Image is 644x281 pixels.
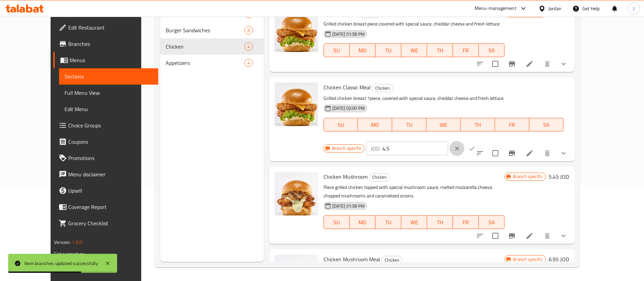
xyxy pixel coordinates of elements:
[275,8,318,52] img: Chicken Classic
[510,256,545,263] span: Branch specific
[472,56,488,72] button: sort-choices
[330,105,367,111] span: [DATE] 02:00 PM
[481,217,502,227] span: SA
[375,215,401,229] button: TU
[549,254,569,264] h6: 6.95 JOD
[504,228,520,244] button: Branch-specific-item
[555,145,572,161] button: show more
[352,217,373,227] span: MO
[456,46,476,55] span: FR
[65,105,153,113] span: Edit Menu
[549,172,569,181] h6: 5.45 JOD
[160,22,264,38] div: Burger Sandwiches6
[59,101,158,117] a: Edit Menu
[53,52,158,68] a: Menus
[54,249,85,258] span: Get support on:
[327,217,347,227] span: SU
[68,138,153,146] span: Coupons
[375,43,401,57] button: TU
[68,219,153,227] span: Grocery Checklist
[275,172,318,215] img: Chicken Mushroom
[68,187,153,195] span: Upsell
[68,170,153,178] span: Menu disclaimer
[464,141,479,156] button: ok
[504,56,520,72] button: Branch-specific-item
[488,57,502,71] span: Select to update
[426,118,461,131] button: WE
[382,256,402,264] span: Chicken
[555,56,572,72] button: show more
[404,217,424,227] span: WE
[54,238,71,247] span: Version:
[65,89,153,97] span: Full Menu View
[401,43,427,57] button: WE
[548,5,562,12] div: Jordan
[324,118,358,131] button: SU
[472,228,488,244] button: sort-choices
[53,150,158,166] a: Promotions
[53,166,158,182] a: Menu disclaimer
[449,141,464,156] button: clear
[160,38,264,55] div: Chicken4
[456,217,476,227] span: FR
[245,27,253,34] span: 6
[53,19,158,36] a: Edit Restaurant
[526,60,534,68] a: Edit menu item
[539,56,555,72] button: delete
[475,4,516,13] div: Menu-management
[350,215,375,229] button: MO
[166,26,244,34] span: Burger Sandwiches
[461,118,495,131] button: TH
[24,260,98,267] div: Item branches updated successfully
[539,228,555,244] button: delete
[378,217,399,227] span: TU
[453,43,479,57] button: FR
[430,217,450,227] span: TH
[559,232,568,240] svg: Show Choices
[245,60,253,66] span: 4
[53,199,158,215] a: Coverage Report
[166,42,244,51] span: Chicken
[350,43,375,57] button: MO
[526,149,534,157] a: Edit menu item
[633,5,634,12] span: J
[358,118,392,131] button: MO
[53,134,158,150] a: Coupons
[430,46,450,55] span: TH
[72,238,82,247] span: 1.0.0
[495,118,529,131] button: FR
[463,120,492,130] span: TH
[327,46,347,55] span: SU
[324,94,564,103] p: Grilled chicken breast 1piece, covered with special sauce, cheddar cheese and fresh lettuce.
[498,120,527,130] span: FR
[244,42,253,51] div: items
[59,68,158,85] a: Sections
[70,56,153,64] span: Menus
[488,146,502,160] span: Select to update
[53,117,158,134] a: Choice Groups
[369,173,390,181] div: Chicken
[526,232,534,240] a: Edit menu item
[371,144,380,153] p: JOD
[68,40,153,48] span: Branches
[427,43,453,57] button: TH
[53,215,158,231] a: Grocery Checklist
[555,228,572,244] button: show more
[53,36,158,52] a: Branches
[324,183,505,200] p: Piece grilled chicken topped with special mushroom sauce, melted mozzarella cheese, chopped mushr...
[479,43,504,57] button: SA
[372,84,392,92] span: Chicken
[401,215,427,229] button: WE
[166,59,244,67] span: Appetizers
[324,82,371,92] span: Chicken Classic Meal
[68,23,153,32] span: Edit Restaurant
[244,59,253,67] div: items
[395,120,424,130] span: TU
[529,118,564,131] button: SA
[532,120,561,130] span: SA
[472,145,488,161] button: sort-choices
[329,145,364,152] span: Branch specific
[160,3,264,74] nav: Menu sections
